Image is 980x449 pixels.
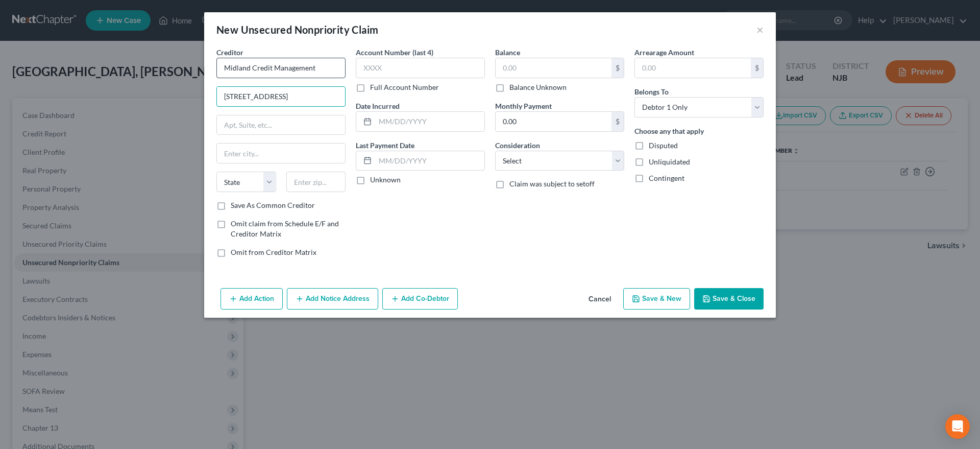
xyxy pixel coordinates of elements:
span: Omit from Creditor Matrix [231,248,316,256]
label: Consideration [495,140,540,151]
button: × [756,23,764,36]
input: Enter zip... [286,172,346,192]
input: MM/DD/YYYY [375,151,484,171]
div: $ [611,112,624,131]
label: Full Account Number [370,82,439,92]
div: $ [611,58,624,78]
input: Search creditor by name... [216,58,346,78]
label: Date Incurred [356,101,400,111]
input: 0.00 [635,58,751,78]
div: New Unsecured Nonpriority Claim [216,22,378,37]
span: Belongs To [634,87,669,96]
input: 0.00 [496,58,611,78]
label: Account Number (last 4) [356,47,433,58]
button: Add Co-Debtor [382,288,458,310]
div: $ [751,58,763,78]
button: Cancel [580,289,619,310]
label: Save As Common Creditor [231,200,315,210]
input: XXXX [356,58,485,78]
button: Save & New [623,288,690,310]
span: Creditor [216,48,243,57]
input: Apt, Suite, etc... [217,115,345,135]
button: Save & Close [694,288,764,310]
label: Last Payment Date [356,140,414,151]
label: Arrearage Amount [634,47,694,58]
span: Unliquidated [649,157,690,166]
button: Add Action [220,288,283,310]
button: Add Notice Address [287,288,378,310]
div: Open Intercom Messenger [945,414,970,439]
label: Choose any that apply [634,126,704,136]
input: MM/DD/YYYY [375,112,484,131]
span: Disputed [649,141,678,150]
label: Balance Unknown [509,82,567,92]
span: Omit claim from Schedule E/F and Creditor Matrix [231,219,339,238]
label: Balance [495,47,520,58]
span: Claim was subject to setoff [509,179,595,188]
label: Monthly Payment [495,101,552,111]
input: Enter city... [217,144,345,163]
input: Enter address... [217,87,345,106]
span: Contingent [649,174,684,182]
input: 0.00 [496,112,611,131]
label: Unknown [370,175,401,185]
